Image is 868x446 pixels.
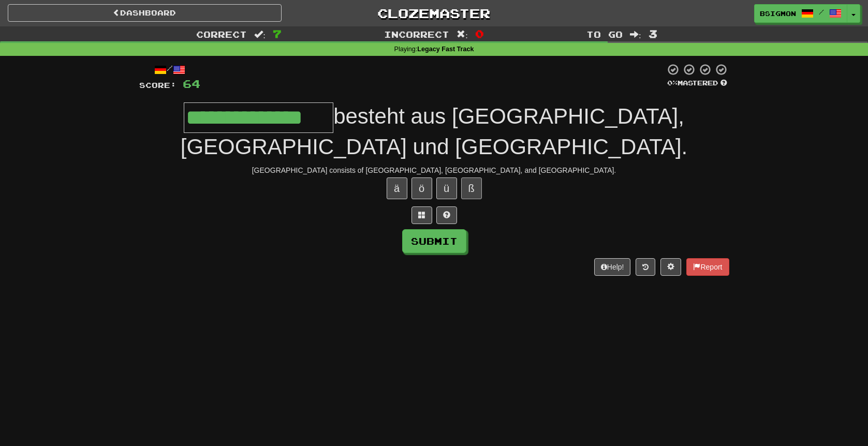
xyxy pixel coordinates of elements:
button: Single letter hint - you only get 1 per sentence and score half the points! alt+h [436,206,457,224]
span: : [457,30,468,39]
button: ö [411,177,432,199]
span: : [254,30,266,39]
div: / [139,63,200,76]
span: 0 % [667,79,678,87]
span: 7 [273,27,282,40]
span: 64 [183,77,200,90]
a: Dashboard [8,4,282,22]
span: bsigmon [760,9,796,18]
button: Submit [402,229,466,253]
div: [GEOGRAPHIC_DATA] consists of [GEOGRAPHIC_DATA], [GEOGRAPHIC_DATA], and [GEOGRAPHIC_DATA]. [139,165,729,175]
span: 3 [649,27,657,40]
span: Score: [139,81,176,90]
span: besteht aus [GEOGRAPHIC_DATA], [GEOGRAPHIC_DATA] und [GEOGRAPHIC_DATA]. [181,104,687,159]
span: 0 [475,27,484,40]
button: ä [387,177,407,199]
span: Correct [196,29,247,39]
span: To go [586,29,623,39]
span: : [630,30,641,39]
button: Switch sentence to multiple choice alt+p [411,206,432,224]
div: Mastered [665,79,729,88]
span: Incorrect [384,29,449,39]
a: bsigmon / [754,4,847,23]
button: Round history (alt+y) [636,258,655,276]
button: Report [686,258,729,276]
button: ß [461,177,482,199]
a: Clozemaster [297,4,571,22]
strong: Legacy Fast Track [417,46,474,53]
button: Help! [594,258,631,276]
span: / [819,8,824,16]
button: ü [436,177,457,199]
